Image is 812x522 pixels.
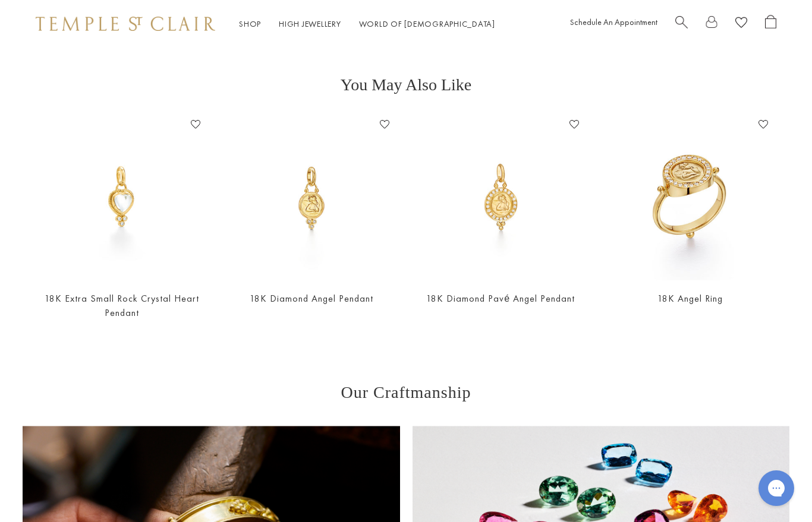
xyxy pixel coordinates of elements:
a: ShopShop [239,18,261,29]
a: 18K Extra Small Rock Crystal Heart Pendant [45,292,199,318]
a: AP10-PAVEAP10-PAVE [418,115,584,281]
iframe: Gorgias live chat messenger [753,466,800,510]
a: 18K Angel Ring [657,292,723,305]
a: 18K Diamond Angel Pendant [250,292,373,305]
a: Search [675,15,688,33]
a: AP10-DIGRNAP10-DIGRN [229,115,395,281]
a: High JewelleryHigh Jewellery [279,18,341,29]
img: Temple St. Clair [36,17,215,31]
img: AP10-DIGRN [229,115,395,281]
a: AR8-PAVEAR8-PAVE [608,115,773,281]
a: Schedule An Appointment [570,17,657,27]
a: World of [DEMOGRAPHIC_DATA]World of [DEMOGRAPHIC_DATA] [359,18,495,29]
h3: Our Craftmanship [23,383,789,402]
a: 18K Diamond Pavé Angel Pendant [426,292,575,305]
nav: Main navigation [239,17,495,31]
img: AP10-PAVE [418,115,584,281]
a: View Wishlist [735,15,747,33]
a: P55140-BRDIGR7P55140-BRDIGR7 [39,115,205,281]
img: P55140-BRDIGR7 [39,115,205,281]
h3: You May Also Like [48,75,764,94]
a: Open Shopping Bag [765,15,776,33]
img: AR8-PAVE [608,115,773,281]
